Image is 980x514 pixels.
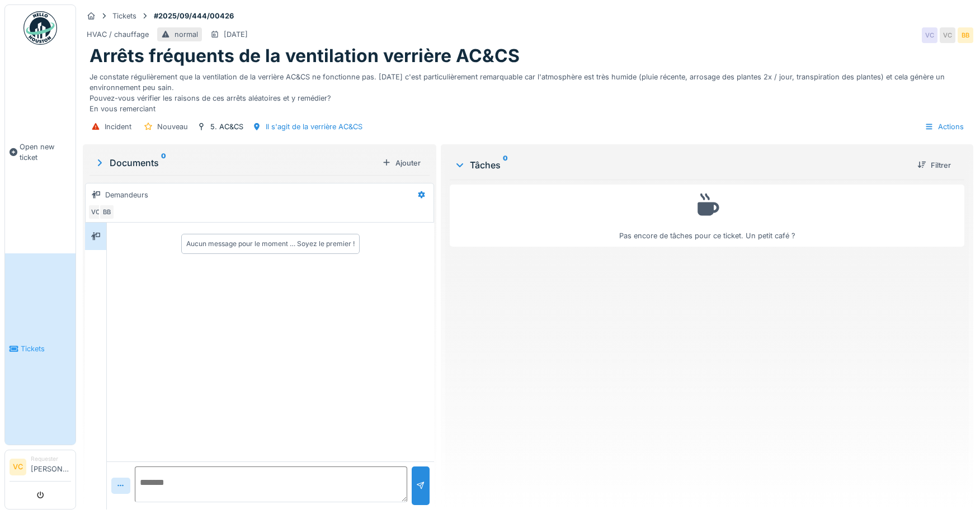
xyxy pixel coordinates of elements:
[186,239,355,249] div: Aucun message pour le moment … Soyez le premier !
[161,156,166,169] sup: 0
[958,27,973,43] div: BB
[99,204,115,220] div: BB
[378,155,425,171] div: Ajouter
[89,45,520,67] h1: Arrêts fréquents de la ventilation verrière AC&CS
[922,27,937,43] div: VC
[20,142,71,163] span: Open new ticket
[175,29,198,40] div: normal
[105,190,148,200] div: Demandeurs
[23,11,57,45] img: Badge_color-CXgf-gQk.svg
[149,11,238,21] strong: #2025/09/444/00426
[913,158,955,173] div: Filtrer
[88,204,103,220] div: VC
[87,29,149,40] div: HVAC / chauffage
[31,455,71,479] li: [PERSON_NAME]
[112,11,136,21] div: Tickets
[157,121,188,132] div: Nouveau
[503,158,508,172] sup: 0
[5,51,76,253] a: Open new ticket
[224,29,248,40] div: [DATE]
[266,121,362,132] div: Il s'agit de la verrière AC&CS
[940,27,955,43] div: VC
[94,156,378,169] div: Documents
[10,455,71,482] a: VC Requester[PERSON_NAME]
[5,253,76,445] a: Tickets
[89,67,967,115] div: Je constate régulièrement que la ventilation de la verrière AC&CS ne fonctionne pas. [DATE] c'est...
[210,121,243,132] div: 5. AC&CS
[454,158,908,172] div: Tâches
[920,119,969,135] div: Actions
[10,459,26,475] li: VC
[105,121,131,132] div: Incident
[457,190,957,242] div: Pas encore de tâches pour ce ticket. Un petit café ?
[21,343,71,354] span: Tickets
[31,455,71,463] div: Requester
